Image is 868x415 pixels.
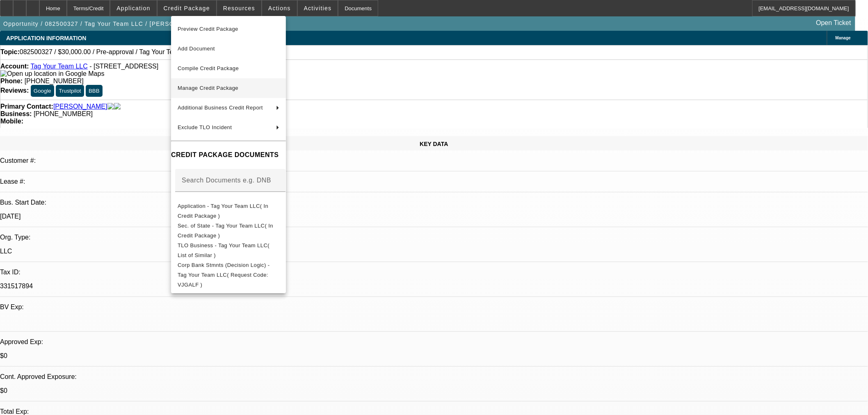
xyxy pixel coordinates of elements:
span: Corp Bank Stmnts (Decision Logic) - Tag Your Team LLC( Request Code: VJGALF ) [178,262,270,287]
span: Additional Business Credit Report [178,105,263,111]
span: TLO Business - Tag Your Team LLC( List of Similar ) [178,242,270,258]
span: Add Document [178,46,215,52]
button: Corp Bank Stmnts (Decision Logic) - Tag Your Team LLC( Request Code: VJGALF ) [171,260,286,290]
button: Application - Tag Your Team LLC( In Credit Package ) [171,201,286,221]
mat-label: Search Documents e.g. DNB [182,176,271,183]
button: Sec. of State - Tag Your Team LLC( In Credit Package ) [171,221,286,240]
span: Manage Credit Package [178,85,238,91]
span: Sec. of State - Tag Your Team LLC( In Credit Package ) [178,222,273,238]
span: Exclude TLO Incident [178,124,232,130]
button: TLO Business - Tag Your Team LLC( List of Similar ) [171,240,286,260]
h4: CREDIT PACKAGE DOCUMENTS [171,150,286,160]
span: Application - Tag Your Team LLC( In Credit Package ) [178,203,268,219]
span: Preview Credit Package [178,26,238,32]
span: Compile Credit Package [178,65,239,71]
